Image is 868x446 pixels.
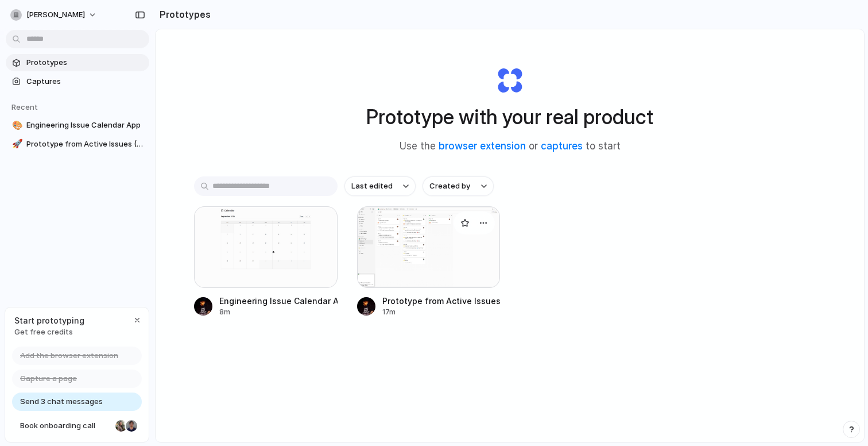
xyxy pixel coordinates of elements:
[219,295,338,307] div: Engineering Issue Calendar App
[6,73,149,90] a: Captures
[155,7,211,21] h2: Prototypes
[400,139,621,154] span: Use the or to start
[26,139,145,150] span: Prototype from Active Issues (Engineering)
[125,419,138,433] div: Christian Iacullo
[12,417,142,435] a: Book onboarding call
[26,120,145,131] span: Engineering Issue Calendar App
[12,137,20,151] div: 🚀
[351,180,393,192] span: Last edited
[429,180,470,192] span: Created by
[20,373,77,385] span: Capture a page
[14,314,84,326] span: Start prototyping
[14,326,84,338] span: Get free credits
[6,6,103,24] button: [PERSON_NAME]
[344,176,416,196] button: Last edited
[20,396,103,407] span: Send 3 chat messages
[366,102,653,132] h1: Prototype with your real product
[382,295,501,307] div: Prototype from Active Issues (Engineering)
[114,419,128,433] div: Nicole Kubica
[12,119,20,132] div: 🎨
[20,420,111,432] span: Book onboarding call
[541,140,583,152] a: captures
[20,350,118,362] span: Add the browser extension
[26,57,145,68] span: Prototypes
[10,120,22,131] button: 🎨
[6,54,149,71] a: Prototypes
[382,307,501,317] div: 17m
[26,76,145,87] span: Captures
[6,136,149,153] a: 🚀Prototype from Active Issues (Engineering)
[194,206,338,317] a: Engineering Issue Calendar AppEngineering Issue Calendar App8m
[11,102,38,111] span: Recent
[6,117,149,134] a: 🎨Engineering Issue Calendar App
[10,139,22,150] button: 🚀
[439,140,526,152] a: browser extension
[357,206,501,317] a: Prototype from Active Issues (Engineering)Prototype from Active Issues (Engineering)17m
[423,176,494,196] button: Created by
[26,9,85,21] span: [PERSON_NAME]
[219,307,338,317] div: 8m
